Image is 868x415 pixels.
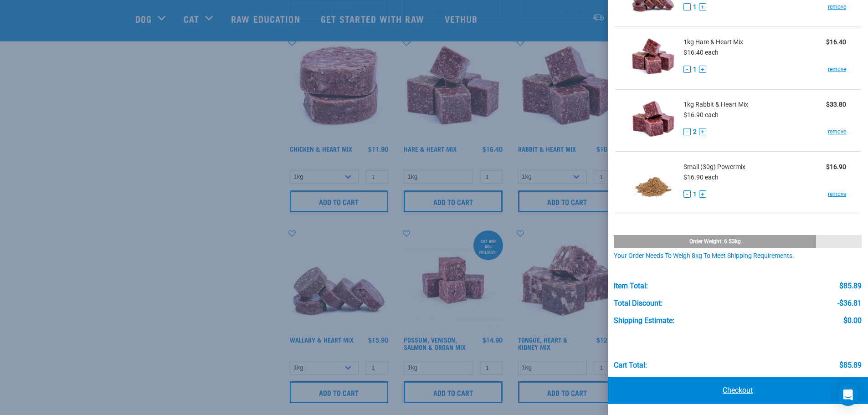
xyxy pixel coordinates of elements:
button: - [683,128,691,135]
strong: $33.80 [826,101,846,108]
button: + [699,190,706,198]
span: 2 [693,127,697,137]
div: Your order needs to weigh 8kg to meet shipping requirements. [614,252,862,260]
span: 1kg Rabbit & Heart Mix [683,100,748,109]
div: Order weight: 6.53kg [614,235,816,248]
strong: $16.40 [826,38,846,46]
img: Rabbit & Heart Mix [630,97,677,144]
span: $16.40 each [683,49,719,56]
span: Small (30g) Powermix [683,162,745,172]
button: + [699,66,706,73]
div: Shipping Estimate: [614,317,674,325]
div: Item Total: [614,282,648,290]
span: $16.90 each [683,111,719,118]
div: $0.00 [843,317,862,325]
span: $16.90 each [683,174,719,181]
span: 1 [693,190,697,199]
span: 1 [693,65,697,74]
a: remove [828,190,846,198]
strong: $16.90 [826,163,846,170]
button: + [699,128,706,135]
button: + [699,3,706,10]
div: Cart total: [614,361,647,369]
button: - [683,190,691,198]
img: Hare & Heart Mix [630,35,677,82]
div: Open Intercom Messenger [837,384,859,406]
a: remove [828,128,846,136]
button: - [683,3,691,10]
div: Total Discount: [614,299,663,307]
div: $85.89 [839,361,862,369]
span: 1kg Hare & Heart Mix [683,37,743,47]
a: remove [828,3,846,11]
a: remove [828,65,846,73]
div: -$36.81 [837,299,862,307]
img: Powermix [630,159,677,206]
div: $85.89 [839,282,862,290]
span: 1 [693,2,697,12]
button: - [683,66,691,73]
